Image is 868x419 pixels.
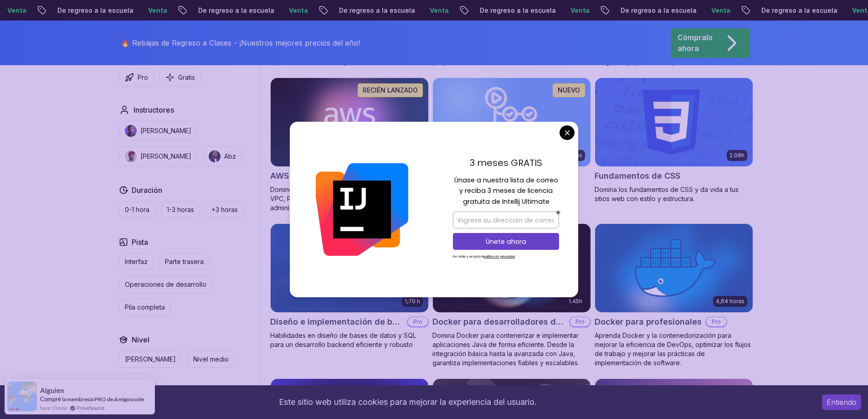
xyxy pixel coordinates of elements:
a: ProveSource [77,404,105,412]
font: Pista [132,238,148,247]
font: Entiendo [827,398,857,407]
font: [PERSON_NAME] [125,355,176,363]
button: [PERSON_NAME] [119,351,182,368]
font: Venta [430,6,449,14]
font: Pila completa [125,303,165,311]
img: Imagen de notificación de prueba social de Provesource [7,382,37,411]
font: 0-1 hora [125,206,149,213]
font: De regreso a la escuela [761,6,837,14]
font: Pro [413,318,422,325]
button: Aceptar cookies [822,394,861,410]
font: Duración [132,186,162,195]
font: Habilidades en diseño de bases de datos y SQL para un desarrollo backend eficiente y robusto [270,331,416,348]
font: De regreso a la escuela [621,6,697,14]
font: Fundamentos de CSS [595,171,680,181]
button: Parte trasera [159,253,210,270]
font: De regreso a la escuela [339,6,415,14]
font: 🔥 Rebajas de Regreso a Clases - ¡Nuestros mejores precios del año! [121,38,360,47]
a: Tarjeta de diseño e implementación de bases de datos1,70 hNUEVODiseño e implementación de bases d... [270,223,429,349]
font: Instructores [134,105,174,114]
font: Pro [712,318,721,325]
font: AWS para desarrolladores [270,171,376,181]
font: Venta [148,6,167,14]
img: imagen del instructor [209,150,221,162]
button: imagen del instructor[PERSON_NAME] [119,146,197,166]
font: Docker para desarrolladores de Java [432,317,583,326]
button: 0-1 hora [119,201,155,218]
font: Nivel medio [193,355,229,363]
font: Domine los servicios de AWS como [DATE], RDS, VPC, Route 53 y Docker para implementar y administr... [270,186,418,212]
font: Pro [138,73,148,81]
img: Tarjeta de AWS para desarrolladores [271,78,428,166]
font: [PERSON_NAME] [140,152,191,160]
font: Diseño e implementación de bases de datos [270,317,450,326]
button: Operaciones de desarrollo [119,276,212,293]
img: imagen del instructor [125,150,137,162]
font: Venta [570,6,590,14]
img: Tarjeta CSS Essentials [595,78,753,166]
font: De regreso a la escuela [57,6,134,14]
font: Sénior [125,378,144,386]
button: 1-3 horas [161,201,200,218]
font: Pro [575,318,585,325]
font: Venta [7,6,26,14]
font: De regreso a la escuela [198,6,274,14]
font: Abz [224,152,236,160]
font: 1-3 horas [167,206,194,213]
a: Tarjeta CSS Essentials2.08hFundamentos de CSSDomina los fundamentos de CSS y da vida a tus sitios... [595,78,753,203]
button: imagen del instructorAbz [203,146,242,166]
font: Venta [711,6,730,14]
font: Compré [40,395,61,403]
font: 2.08h [729,152,745,159]
button: Pila completa [119,299,171,316]
font: Este sitio web utiliza cookies para mejorar la experiencia del usuario. [279,397,537,407]
button: Gratis [159,68,201,86]
font: Aprenda Docker y la contenedorización para mejorar la eficiencia de DevOps, optimizar los flujos ... [595,331,751,367]
font: NUEVO [558,86,580,94]
font: alguien [40,386,64,394]
font: 4,64 horas [716,298,745,305]
button: +3 horas [205,201,244,218]
font: Domina Docker para contenerizar e implementar aplicaciones Java de forma eficiente. Desde la inte... [432,331,579,367]
font: Venta [289,6,308,14]
button: Pro [119,68,154,86]
a: la membresía PRO de Amigoscode [62,396,144,403]
font: +3 horas [211,206,238,213]
font: Gratis [178,73,195,81]
font: RECIÉN LANZADO [363,86,418,94]
button: imagen del instructor[PERSON_NAME] [119,121,197,141]
img: CI/CD con tarjeta de Acciones de GitHub [433,78,591,166]
a: Tarjeta de AWS para desarrolladores2,73 horasRECIÉN LANZADOAWS para desarrolladoresProDomine los ... [270,78,429,212]
a: Tarjeta Docker para profesionales4,64 horasDocker para profesionalesProAprenda Docker y la conten... [595,223,753,367]
font: Operaciones de desarrollo [125,280,206,288]
img: Tarjeta de diseño e implementación de bases de datos [271,224,428,312]
font: 1.45h [569,298,582,305]
font: hace 2 horas [40,405,67,411]
font: De regreso a la escuela [480,6,556,14]
font: Domina los fundamentos de CSS y da vida a tus sitios web con estilo y estructura. [595,186,739,202]
a: CI/CD con tarjeta de Acciones de GitHub2,63 horasNUEVOCI/CD con GitHub ActionsProDomine las canal... [432,78,591,212]
font: 1,70 h [405,298,420,305]
font: Interfaz [125,258,148,265]
img: Tarjeta Docker para profesionales [595,224,753,312]
button: Nivel medio [187,351,235,368]
font: Cómpralo ahora [678,33,713,53]
font: [PERSON_NAME] [140,127,191,134]
button: Sénior [119,373,150,391]
font: Parte trasera [165,258,204,265]
button: Interfaz [119,253,154,270]
font: Docker para profesionales [595,317,702,326]
font: Nivel [132,335,149,344]
img: imagen del instructor [125,125,137,137]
